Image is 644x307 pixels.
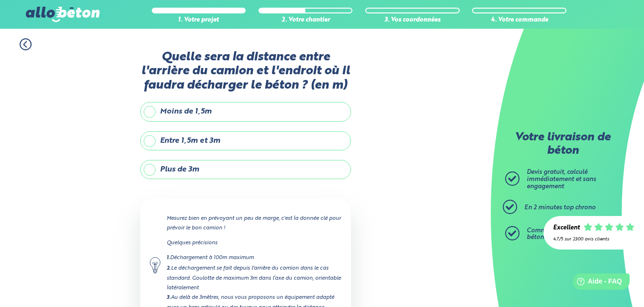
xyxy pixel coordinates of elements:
[26,7,100,22] img: allobéton
[140,102,351,121] label: Moins de 1,5m
[167,214,341,233] p: Mesurez bien en prévoyant un peu de marge, c'est la donnée clé pour prévoir le bon camion !
[140,131,351,150] label: Entre 1,5m et 3m
[167,238,341,248] p: Quelques précisions
[559,270,633,296] iframe: Help widget launcher
[167,266,171,271] strong: 2.
[167,263,341,293] div: Le déchargement se fait depuis l'arrière du camion dans le cas standard. Goulotte de maximum 3m d...
[365,17,460,24] div: 3. Vos coordonnées
[259,17,353,24] div: 2. Votre chantier
[472,17,566,24] div: 4. Votre commande
[167,253,341,263] div: Déchargement à 100m maximum
[140,50,351,92] label: Quelle sera la distance entre l'arrière du camion et l'endroit où il faudra décharger le béton ? ...
[140,160,351,179] label: Plus de 3m
[167,255,170,261] strong: 1.
[152,17,246,24] div: 1. Votre projet
[167,295,171,300] strong: 3.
